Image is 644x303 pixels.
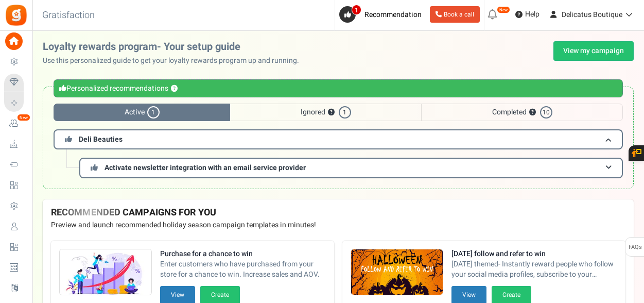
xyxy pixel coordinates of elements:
[364,9,422,20] span: Recommendation
[43,56,307,66] p: Use this personalized guide to get your loyalty rewards program up and running.
[553,41,634,61] a: View my campaign
[31,5,106,26] h3: Gratisfaction
[540,106,552,119] span: 10
[328,109,335,116] button: ?
[511,6,544,23] a: Help
[4,115,28,132] a: New
[105,162,306,173] span: Activate newsletter integration with an email service provider
[339,6,426,23] a: 1 Recommendation
[160,249,326,259] strong: Purchase for a chance to win
[171,86,178,92] button: ?
[421,104,623,121] span: Completed
[79,134,123,145] span: Deli Beauties
[147,106,160,119] span: 1
[628,238,642,257] span: FAQs
[230,104,421,121] span: Ignored
[430,6,480,23] a: Book a call
[54,104,230,121] span: Active
[54,79,623,97] div: Personalized recommendations
[352,5,361,15] span: 1
[43,41,307,53] h2: Loyalty rewards program- Your setup guide
[562,9,622,20] span: Delicatus Boutique
[51,220,625,230] p: Preview and launch recommended holiday season campaign templates in minutes!
[351,249,443,296] img: Recommended Campaigns
[5,4,28,27] img: Gratisfaction
[160,259,326,280] span: Enter customers who have purchased from your store for a chance to win. Increase sales and AOV.
[451,249,617,259] strong: [DATE] follow and refer to win
[60,249,151,296] img: Recommended Campaigns
[529,109,536,116] button: ?
[451,259,617,280] span: [DATE] themed- Instantly reward people who follow your social media profiles, subscribe to your n...
[497,6,510,13] em: New
[17,114,30,121] em: New
[339,106,351,119] span: 1
[523,9,539,20] span: Help
[51,208,625,218] h4: RECOMMENDED CAMPAIGNS FOR YOU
